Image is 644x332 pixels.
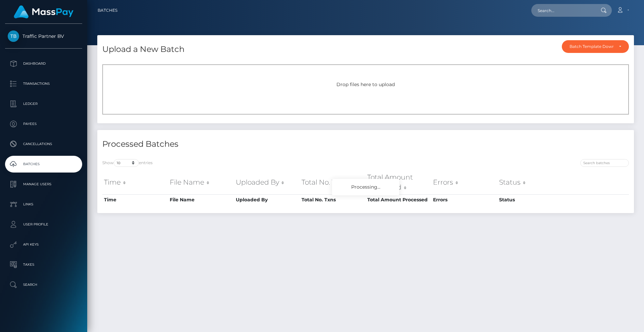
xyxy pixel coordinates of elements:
[570,44,613,49] div: Batch Template Download
[5,55,82,72] a: Dashboard
[102,194,168,205] th: Time
[336,81,395,87] span: Drop files here to upload
[5,95,82,112] a: Ledger
[8,79,79,89] p: Transactions
[8,179,79,189] p: Manage Users
[562,40,629,53] button: Batch Template Download
[5,236,82,253] a: API Keys
[531,4,594,17] input: Search...
[102,171,168,194] th: Time
[8,159,79,169] p: Batches
[8,199,79,209] p: Links
[8,59,79,69] p: Dashboard
[98,3,117,17] a: Batches
[366,171,431,194] th: Total Amount Processed
[8,219,79,229] p: User Profile
[5,156,82,173] a: Batches
[5,33,82,39] span: Traffic Partner BV
[300,194,366,205] th: Total No. Txns
[5,176,82,193] a: Manage Users
[114,159,139,167] select: Showentries
[431,194,497,205] th: Errors
[5,116,82,132] a: Payees
[234,171,300,194] th: Uploaded By
[431,171,497,194] th: Errors
[497,171,563,194] th: Status
[102,44,184,55] h4: Upload a New Batch
[5,216,82,233] a: User Profile
[497,194,563,205] th: Status
[168,171,234,194] th: File Name
[8,260,79,270] p: Taxes
[8,119,79,129] p: Payees
[5,196,82,213] a: Links
[8,280,79,290] p: Search
[366,194,431,205] th: Total Amount Processed
[14,5,73,18] img: MassPay Logo
[8,99,79,109] p: Ledger
[5,75,82,92] a: Transactions
[8,240,79,250] p: API Keys
[580,159,629,167] input: Search batches
[102,159,153,167] label: Show entries
[332,179,399,195] div: Processing...
[8,30,19,42] img: Traffic Partner BV
[168,194,234,205] th: File Name
[300,171,366,194] th: Total No. Txns
[5,136,82,152] a: Cancellations
[102,138,361,150] h4: Processed Batches
[5,276,82,293] a: Search
[234,194,300,205] th: Uploaded By
[8,139,79,149] p: Cancellations
[5,256,82,273] a: Taxes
